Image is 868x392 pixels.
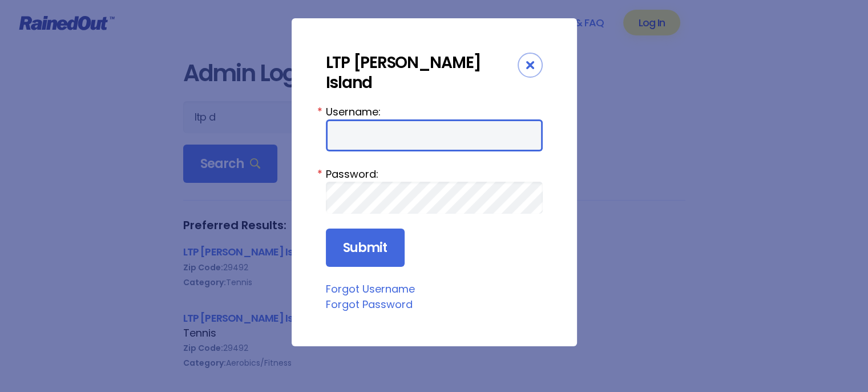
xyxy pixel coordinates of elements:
label: Password: [326,166,543,182]
label: Username: [326,104,543,119]
a: Forgot Password [326,297,413,311]
div: LTP [PERSON_NAME] Island [326,53,518,93]
a: Forgot Username [326,282,415,296]
input: Submit [326,229,405,267]
div: Close [518,53,543,78]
